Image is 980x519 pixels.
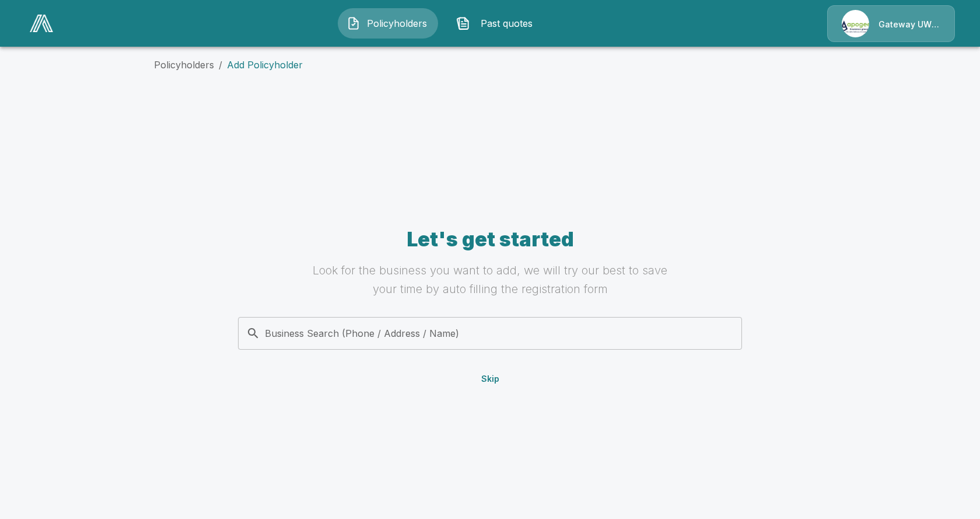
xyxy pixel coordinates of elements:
span: Past quotes [475,16,539,30]
button: Past quotes IconPast quotes [447,8,548,39]
li: / [219,58,222,72]
button: Skip [471,368,509,390]
button: Policyholders IconPolicyholders [338,8,438,39]
img: AA Logo [30,15,53,32]
a: Policyholders [154,59,214,71]
h4: Let's get started [305,227,675,252]
nav: breadcrumb [154,58,826,72]
h6: Look for the business you want to add, we will try our best to save your time by auto filling the... [305,261,675,298]
p: Add Policyholder [227,58,303,72]
span: Policyholders [365,16,429,30]
img: Policyholders Icon [346,16,360,30]
img: Past quotes Icon [456,16,470,30]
